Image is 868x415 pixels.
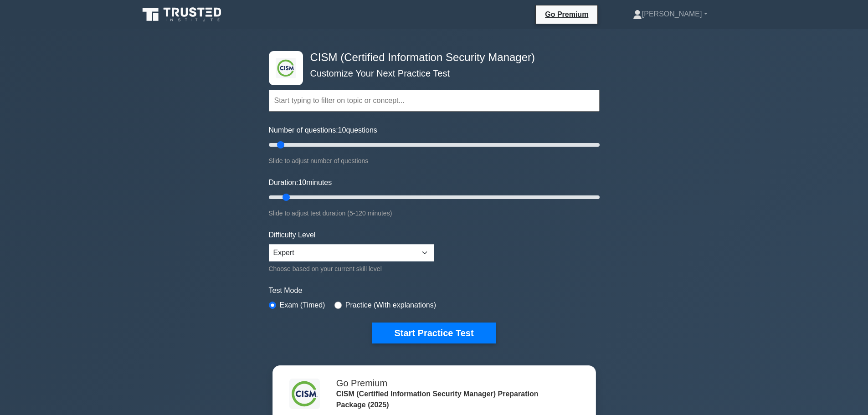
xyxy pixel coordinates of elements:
[372,323,495,343] button: Start Practice Test
[269,155,600,166] div: Slide to adjust number of questions
[307,51,555,64] h4: CISM (Certified Information Security Manager)
[269,125,377,136] label: Number of questions: questions
[269,90,600,112] input: Start typing to filter on topic or concept...
[269,208,600,219] div: Slide to adjust test duration (5-120 minutes)
[611,5,729,23] a: [PERSON_NAME]
[269,177,332,188] label: Duration: minutes
[338,126,346,134] span: 10
[269,230,316,241] label: Difficulty Level
[298,179,306,186] span: 10
[280,300,325,311] label: Exam (Timed)
[269,285,600,296] label: Test Mode
[269,263,434,274] div: Choose based on your current skill level
[345,300,436,311] label: Practice (With explanations)
[539,9,594,20] a: Go Premium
